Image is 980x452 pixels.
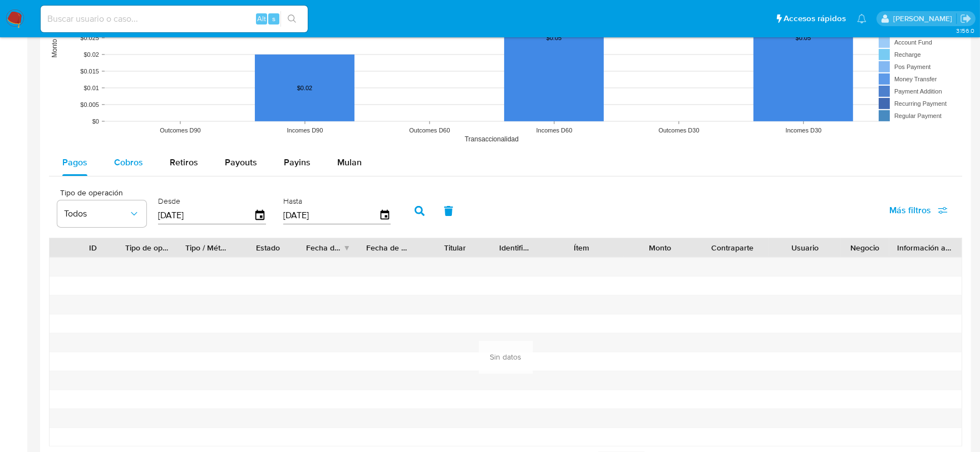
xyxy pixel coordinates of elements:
[784,13,846,24] span: Accesos rápidos
[857,14,866,23] a: Notificaciones
[893,13,956,24] p: dalia.goicochea@mercadolibre.com.mx
[257,13,266,24] span: Alt
[956,26,974,35] span: 3.156.0
[41,12,308,26] input: Buscar usuario o caso...
[280,11,303,27] button: search-icon
[960,13,972,24] a: Salir
[272,13,275,24] span: s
